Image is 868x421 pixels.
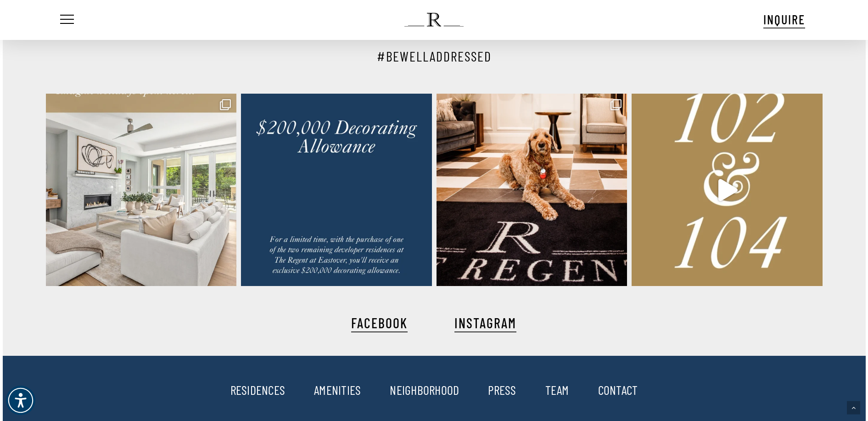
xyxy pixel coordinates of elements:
[454,314,516,331] a: INSTAGRAM
[847,401,860,415] a: Back to top
[763,11,805,28] a: INQUIRE
[241,94,432,286] img: Elevate your lifestyle with designer-selected finishes and personalized interiors tailored just f...
[46,94,237,286] img: Happy Labor Day weekend! ✨ Picture yourself spending future holidays in Residence 102—a space des...
[220,99,231,110] svg: Clone
[58,15,74,25] a: Navigation Menu
[6,386,35,415] div: Accessibility Menu
[404,13,464,27] img: The Regent
[314,382,361,398] a: AMENITIES
[46,47,823,65] h3: #BEWELLADDRESSED
[390,382,459,398] a: NEIGHBORHOOD
[488,382,516,398] a: PRESS
[610,99,622,110] svg: Clone
[632,94,823,286] a: Play
[437,94,627,286] img: Paw-fect Charlotte adventures await! ☕🐾 From lattes to leash-free fun, here are our favorite spot...
[763,11,805,27] span: INQUIRE
[46,94,237,286] a: Clone
[545,382,569,398] a: TEAM
[598,382,638,398] a: CONTACT
[351,314,408,331] a: FACEBOOK
[230,382,286,398] a: RESIDENCES
[632,94,823,286] img: From three to just two, only residences 102 and 104 remain at The Regent. Schedule your private t...
[718,179,738,201] svg: Play
[437,94,627,286] a: Clone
